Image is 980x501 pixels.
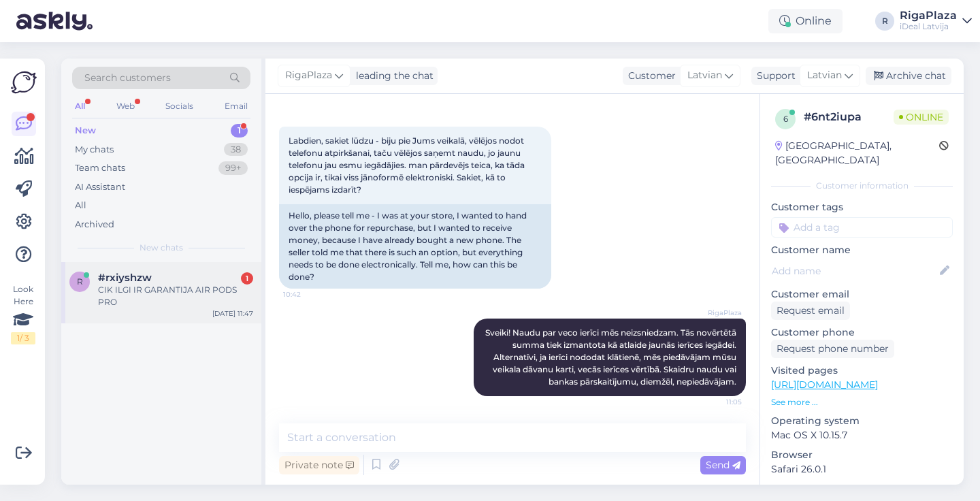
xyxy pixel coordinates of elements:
[900,21,957,32] div: iDeal Latvija
[771,363,953,378] p: Visited pages
[114,97,137,115] div: Web
[77,276,83,287] span: r
[279,204,551,289] div: Hello, please tell me - I was at your store, I wanted to hand over the phone for repurchase, but ...
[691,308,742,318] span: RigaPlaza
[783,114,788,124] span: 6
[218,161,248,175] div: 99+
[84,71,171,85] span: Search customers
[894,110,949,125] span: Online
[283,289,334,300] span: 10:42
[75,124,96,138] div: New
[289,135,527,195] span: Labdien, sakiet lūdzu - biju pie Jums veikalā, vēlējos nodot telefonu atpirkšanai, taču vēlējos s...
[485,327,738,387] span: Sveiki! Naudu par veco ierīci mēs neizsniedzam. Tās novērtētā summa tiek izmantota kā atlaide jau...
[771,217,953,238] input: Add a tag
[807,68,842,83] span: Latvian
[772,263,937,278] input: Add name
[771,180,953,192] div: Customer information
[75,199,86,212] div: All
[900,10,957,21] div: RigaPlaza
[687,68,722,83] span: Latvian
[771,325,953,340] p: Customer phone
[771,287,953,302] p: Customer email
[222,97,250,115] div: Email
[11,332,35,344] div: 1 / 3
[140,242,183,254] span: New chats
[72,97,88,115] div: All
[751,69,796,83] div: Support
[771,200,953,214] p: Customer tags
[350,69,434,83] div: leading the chat
[775,139,939,167] div: [GEOGRAPHIC_DATA], [GEOGRAPHIC_DATA]
[75,180,125,194] div: AI Assistant
[75,143,114,157] div: My chats
[212,308,253,319] div: [DATE] 11:47
[771,243,953,257] p: Customer name
[875,12,894,31] div: R
[771,428,953,442] p: Mac OS X 10.15.7
[279,456,359,474] div: Private note
[804,109,894,125] div: # 6nt2iupa
[98,284,253,308] div: CIK ILGI IR GARANTIJA AIR PODS PRO
[163,97,196,115] div: Socials
[11,69,37,95] img: Askly Logo
[691,397,742,407] span: 11:05
[285,68,332,83] span: RigaPlaza
[771,378,878,391] a: [URL][DOMAIN_NAME]
[241,272,253,285] div: 1
[771,414,953,428] p: Operating system
[771,396,953,408] p: See more ...
[900,10,972,32] a: RigaPlazaiDeal Latvija
[75,161,125,175] div: Team chats
[231,124,248,138] div: 1
[866,67,951,85] div: Archive chat
[98,272,152,284] span: #rxiyshzw
[706,459,740,471] span: Send
[768,9,843,33] div: Online
[623,69,676,83] div: Customer
[771,462,953,476] p: Safari 26.0.1
[771,340,894,358] div: Request phone number
[771,302,850,320] div: Request email
[11,283,35,344] div: Look Here
[75,218,114,231] div: Archived
[224,143,248,157] div: 38
[771,448,953,462] p: Browser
